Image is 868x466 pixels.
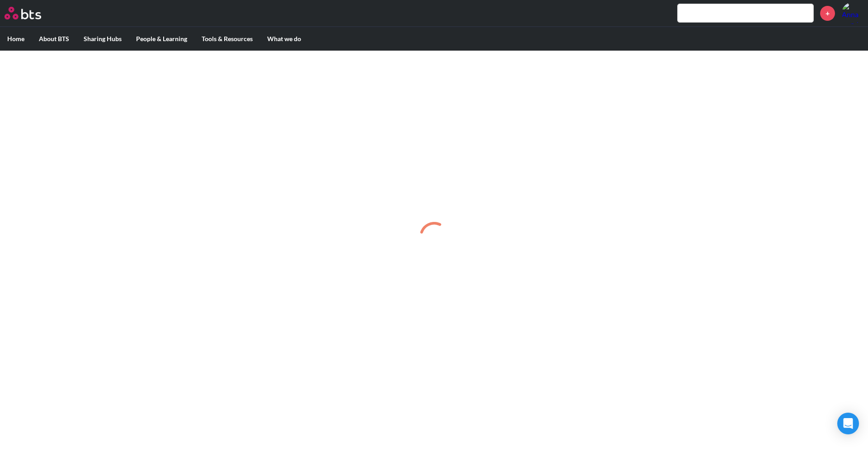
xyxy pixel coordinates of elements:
label: What we do [260,27,308,51]
img: Anna Bondarenko [842,2,863,24]
label: Sharing Hubs [76,27,129,51]
label: Tools & Resources [194,27,260,51]
a: Go home [5,7,58,19]
div: Open Intercom Messenger [837,413,859,434]
a: Profile [842,2,863,24]
img: BTS Logo [5,7,41,19]
label: About BTS [32,27,76,51]
label: People & Learning [129,27,194,51]
a: + [820,6,835,21]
